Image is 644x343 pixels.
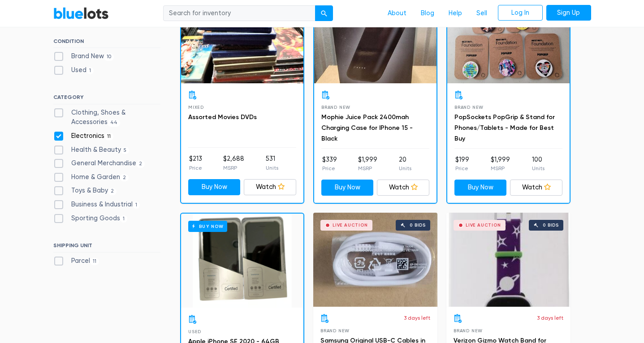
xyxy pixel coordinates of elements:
label: Used [53,65,94,75]
a: About [380,5,414,22]
p: Price [322,164,337,172]
h6: CATEGORY [53,94,160,104]
a: Blog [414,5,441,22]
div: 0 bids [410,223,426,227]
h6: Buy Now [188,221,227,232]
label: Brand New [53,51,114,61]
label: Clothing, Shoes & Accessories [53,108,160,127]
span: Brand New [321,105,350,110]
span: 2 [120,174,129,181]
p: Units [399,164,411,172]
label: Business & Industrial [53,200,140,210]
span: Brand New [454,105,484,110]
input: Search for inventory [163,5,316,21]
div: 0 bids [543,223,559,227]
li: 20 [399,155,411,173]
li: 531 [266,154,278,172]
span: Used [188,329,201,334]
a: Buy Now [181,214,303,308]
a: Buy Now [321,180,374,196]
span: 44 [108,120,121,127]
p: Units [266,164,278,172]
h6: SHIPPING UNIT [53,242,160,252]
li: $339 [322,155,337,173]
span: 2 [108,188,117,195]
p: MSRP [223,164,244,172]
span: 2 [136,160,145,167]
span: 11 [104,133,114,140]
a: Help [441,5,469,22]
p: MSRP [358,164,377,172]
span: 11 [90,258,99,265]
a: PopSockets PopGrip & Stand for Phones/Tablets - Made for Best Buy [454,113,555,142]
span: 10 [104,53,114,60]
p: Units [532,164,545,172]
a: Watch [377,180,429,196]
p: 3 days left [537,314,563,322]
li: $1,999 [358,155,377,173]
span: 5 [121,147,130,154]
a: Watch [510,180,562,196]
span: Brand New [320,328,350,333]
p: 3 days left [404,314,430,322]
li: $1,999 [491,155,510,173]
p: Price [189,164,202,172]
li: 100 [532,155,545,173]
a: Assorted Movies DVDs [188,113,257,121]
p: MSRP [491,164,510,172]
a: Sign Up [546,5,591,21]
label: Sporting Goods [53,214,128,223]
a: Live Auction 0 bids [446,213,571,307]
label: Toys & Baby [53,186,117,196]
span: 1 [133,202,140,209]
a: Mophie Juice Pack 2400mah Charging Case for IPhone 15 - Black [321,113,413,142]
h6: CONDITION [53,38,160,48]
a: Live Auction 0 bids [313,213,437,307]
div: Live Auction [466,223,501,227]
div: Live Auction [333,223,368,227]
a: Buy Now [454,180,507,196]
label: Electronics [53,131,114,141]
li: $213 [189,154,202,172]
li: $199 [455,155,469,173]
span: Brand New [454,328,483,333]
label: General Merchandise [53,159,145,168]
span: Mixed [188,105,204,110]
label: Home & Garden [53,172,129,182]
a: Buy Now [188,179,241,195]
label: Parcel [53,256,99,266]
label: Health & Beauty [53,145,130,155]
a: BlueLots [53,7,109,20]
p: Price [455,164,469,172]
span: 1 [120,215,128,223]
a: Sell [469,5,494,22]
li: $2,688 [223,154,244,172]
span: 1 [86,67,94,74]
a: Log In [498,5,543,21]
a: Watch [244,179,296,195]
